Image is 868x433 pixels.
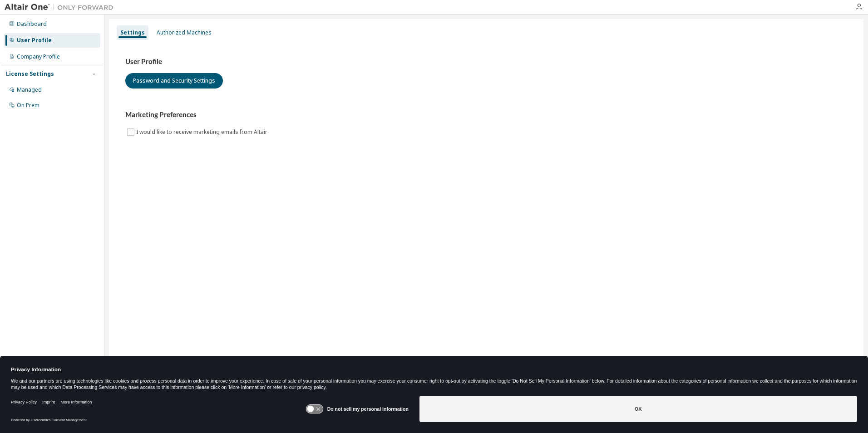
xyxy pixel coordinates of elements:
[17,37,52,44] div: User Profile
[136,127,269,138] label: I would like to receive marketing emails from Altair
[17,102,39,109] div: On Prem
[17,20,47,28] div: Dashboard
[6,70,54,78] div: License Settings
[120,29,145,36] div: Settings
[5,3,118,12] img: Altair One
[17,86,42,93] div: Managed
[17,53,60,60] div: Company Profile
[125,57,847,66] h3: User Profile
[125,110,847,119] h3: Marketing Preferences
[157,29,212,36] div: Authorized Machines
[125,73,223,89] button: Password and Security Settings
